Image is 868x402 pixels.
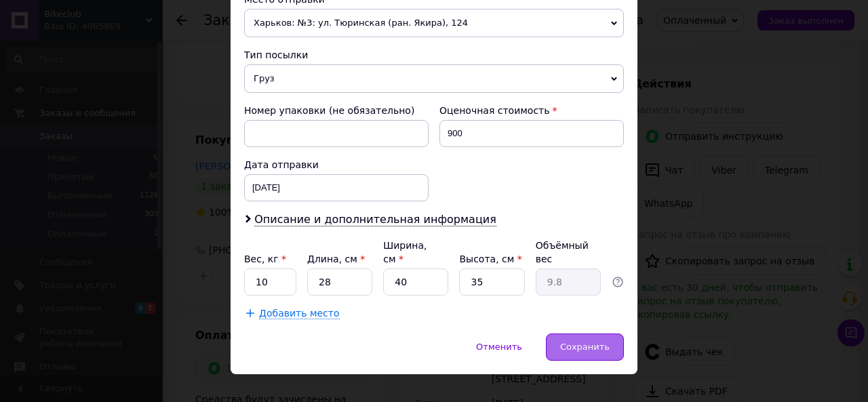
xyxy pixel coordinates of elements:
[439,104,624,117] div: Оценочная стоимость
[244,158,429,172] div: Дата отправки
[244,104,429,117] div: Номер упаковки (не обязательно)
[536,239,601,266] div: Объёмный вес
[244,9,624,37] span: Харьков: №3: ул. Тюринская (ран. Якира), 124
[476,342,522,352] span: Отменить
[244,64,624,93] span: Груз
[459,254,521,264] label: Высота, см
[244,49,308,60] span: Тип посылки
[244,254,286,264] label: Вес, кг
[307,254,365,264] label: Длина, см
[259,308,340,319] span: Добавить место
[254,213,496,226] span: Описание и дополнительная информация
[560,342,610,352] span: Сохранить
[383,240,427,264] label: Ширина, см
